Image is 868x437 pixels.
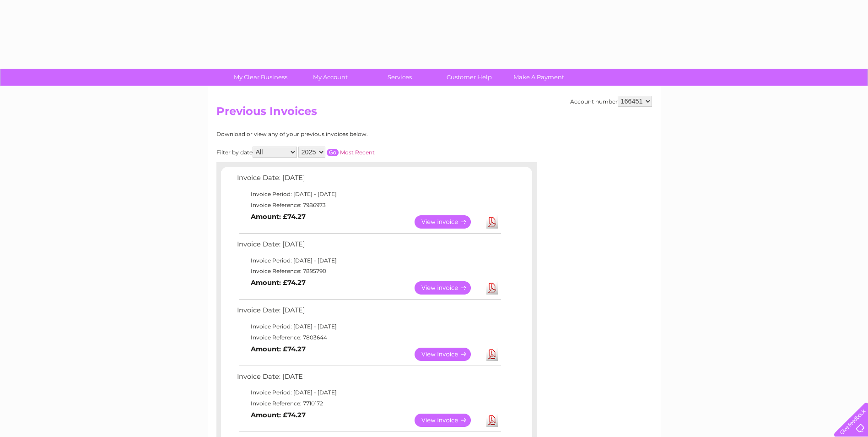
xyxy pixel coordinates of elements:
td: Invoice Date: [DATE] [235,172,502,189]
a: My Clear Business [223,69,298,86]
div: Download or view any of your previous invoices below. [216,131,457,137]
h2: Previous Invoices [216,105,652,122]
td: Invoice Reference: 7803644 [235,332,502,343]
b: Amount: £74.27 [251,411,306,419]
td: Invoice Period: [DATE] - [DATE] [235,189,502,200]
a: View [415,281,482,295]
td: Invoice Date: [DATE] [235,304,502,321]
b: Amount: £74.27 [251,279,306,287]
a: Most Recent [340,149,375,156]
a: Download [486,281,498,295]
div: Account number [570,96,652,107]
b: Amount: £74.27 [251,213,306,221]
a: My Account [292,69,368,86]
td: Invoice Date: [DATE] [235,238,502,255]
td: Invoice Period: [DATE] - [DATE] [235,255,502,266]
a: Customer Help [431,69,507,86]
td: Invoice Period: [DATE] - [DATE] [235,321,502,332]
a: Download [486,215,498,229]
b: Amount: £74.27 [251,345,306,353]
a: Download [486,348,498,361]
div: Filter by date [216,147,457,158]
td: Invoice Reference: 7986973 [235,200,502,211]
a: View [415,414,482,427]
a: Make A Payment [501,69,577,86]
td: Invoice Reference: 7710172 [235,398,502,409]
a: Download [486,414,498,427]
td: Invoice Period: [DATE] - [DATE] [235,387,502,398]
a: View [415,215,482,229]
td: Invoice Date: [DATE] [235,371,502,388]
a: Services [362,69,437,86]
a: View [415,348,482,361]
td: Invoice Reference: 7895790 [235,266,502,277]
